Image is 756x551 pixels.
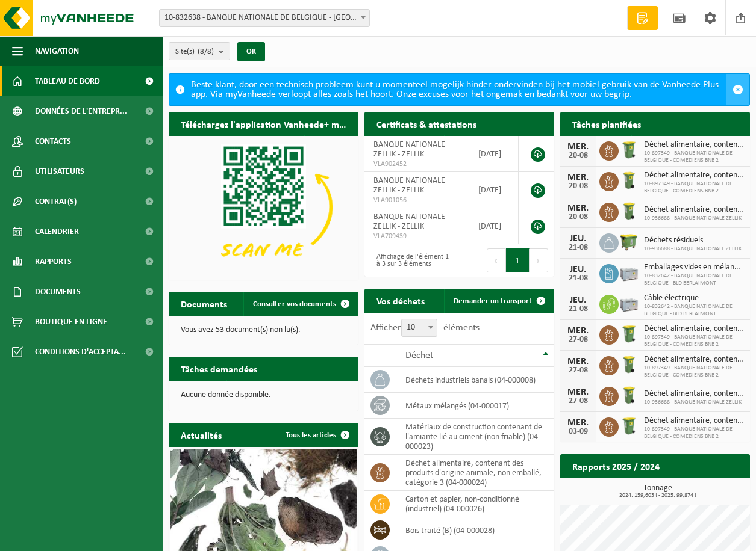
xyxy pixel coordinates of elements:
p: Aucune donnée disponible. [181,391,346,399]
h2: Téléchargez l'application Vanheede+ maintenant! [169,112,358,135]
td: métaux mélangés (04-000017) [396,393,554,419]
span: 10-897349 - BANQUE NATIONALE DE BELGIQUE - COMEDIENS BNB 2 [644,334,744,348]
a: Consulter les rapports [645,478,749,502]
span: Navigation [35,36,79,66]
div: 27-08 [566,366,590,375]
span: 10-936688 - BANQUE NATIONALE ZELLIK [644,245,742,253]
span: Demander un transport [454,297,532,305]
img: WB-0140-HPE-GN-50 [619,201,639,221]
div: JEU. [566,234,590,244]
button: Site(s)(8/8) [169,42,230,60]
span: Calendrier [35,217,79,247]
div: MER. [566,418,590,428]
div: MER. [566,357,590,366]
td: bois traité (B) (04-000028) [396,517,554,543]
span: VLA901056 [373,195,460,205]
div: 20-08 [566,213,590,221]
div: 21-08 [566,305,590,313]
div: 20-08 [566,152,590,160]
span: BANQUE NATIONALE ZELLIK - ZELLIK [373,212,445,231]
td: déchet alimentaire, contenant des produits d'origine animale, non emballé, catégorie 3 (04-000024) [396,455,554,491]
h2: Documents [169,292,239,315]
img: WB-1100-HPE-GN-50 [619,232,639,252]
p: Vous avez 53 document(s) non lu(s). [181,326,346,334]
count: (8/8) [198,48,214,55]
span: 2024: 159,603 t - 2025: 99,874 t [566,493,750,499]
span: Déchet alimentaire, contenant des produits d'origine animale, non emballé, catég... [644,355,744,365]
div: 27-08 [566,336,590,344]
td: déchets industriels banals (04-000008) [396,367,554,393]
img: WB-0140-HPE-GN-50 [619,385,639,405]
span: 10-832638 - BANQUE NATIONALE DE BELGIQUE - BRUXELLES [160,10,369,26]
span: Déchet alimentaire, contenant des produits d'origine animale, non emballé, catég... [644,416,744,426]
div: 21-08 [566,274,590,283]
label: Afficher éléments [370,323,480,333]
button: 1 [506,248,530,272]
span: Données de l'entrepr... [35,96,127,126]
span: Contacts [35,126,71,156]
span: 10 [402,319,437,336]
span: Câble électrique [644,294,744,303]
span: BANQUE NATIONALE ZELLIK - ZELLIK [373,176,445,195]
span: Contrat(s) [35,186,77,217]
img: WB-0140-HPE-GN-50 [619,170,639,191]
span: Tableau de bord [35,66,100,96]
span: VLA709439 [373,232,460,241]
span: Déchet alimentaire, contenant des produits d'origine animale, non emballé, catég... [644,140,744,150]
span: 10 [401,319,437,337]
span: 10-897349 - BANQUE NATIONALE DE BELGIQUE - COMEDIENS BNB 2 [644,150,744,164]
div: MER. [566,203,590,213]
h2: Actualités [169,423,234,446]
span: 10-897349 - BANQUE NATIONALE DE BELGIQUE - COMEDIENS BNB 2 [644,180,744,195]
div: JEU. [566,295,590,305]
img: WB-0240-HPE-GN-50 [619,140,639,160]
span: Déchets résiduels [644,236,742,245]
h2: Certificats & attestations [364,112,489,135]
h2: Vos déchets [364,289,437,312]
div: JEU. [566,265,590,274]
span: Déchet alimentaire, contenant des produits d'origine animale, non emballé, catég... [644,205,744,215]
a: Tous les articles [276,423,357,447]
div: MER. [566,326,590,336]
h3: Tonnage [566,484,750,499]
span: Emballages vides en mélange de produits dangereux [644,263,744,272]
span: Déchet alimentaire, contenant des produits d'origine animale, non emballé, catég... [644,171,744,180]
td: [DATE] [469,172,519,208]
img: PB-LB-0680-HPE-GY-11 [619,262,639,283]
span: BANQUE NATIONALE ZELLIK - ZELLIK [373,140,445,159]
td: carton et papier, non-conditionné (industriel) (04-000026) [396,491,554,517]
span: 10-936688 - BANQUE NATIONALE ZELLIK [644,215,744,222]
span: Utilisateurs [35,156,84,186]
span: 10-832642 - BANQUE NATIONALE DE BELGIQUE - BLD BERLAIMONT [644,303,744,318]
img: WB-0240-HPE-GN-50 [619,324,639,344]
span: VLA902452 [373,159,460,169]
button: OK [237,42,265,61]
a: Demander un transport [444,289,553,313]
span: Conditions d'accepta... [35,337,126,367]
h2: Tâches demandées [169,357,269,380]
div: MER. [566,173,590,182]
img: PB-LB-0680-HPE-GY-11 [619,293,639,313]
td: [DATE] [469,136,519,172]
div: 20-08 [566,182,590,191]
div: 03-09 [566,428,590,436]
span: 10-897349 - BANQUE NATIONALE DE BELGIQUE - COMEDIENS BNB 2 [644,426,744,440]
img: WB-0140-HPE-GN-50 [619,354,639,375]
span: Documents [35,277,81,307]
span: Déchet [405,351,433,360]
span: 10-897349 - BANQUE NATIONALE DE BELGIQUE - COMEDIENS BNB 2 [644,365,744,379]
td: matériaux de construction contenant de l'amiante lié au ciment (non friable) (04-000023) [396,419,554,455]
h2: Rapports 2025 / 2024 [560,454,672,478]
img: Download de VHEPlus App [169,136,358,278]
div: MER. [566,142,590,152]
img: WB-0240-HPE-GN-50 [619,416,639,436]
td: [DATE] [469,208,519,244]
div: MER. [566,387,590,397]
div: 27-08 [566,397,590,405]
div: Affichage de l'élément 1 à 3 sur 3 éléments [370,247,454,274]
div: Beste klant, door een technisch probleem kunt u momenteel mogelijk hinder ondervinden bij het mob... [191,74,726,105]
span: Déchet alimentaire, contenant des produits d'origine animale, non emballé, catég... [644,389,744,399]
button: Previous [487,248,506,272]
span: Consulter vos documents [253,300,336,308]
div: 21-08 [566,244,590,252]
